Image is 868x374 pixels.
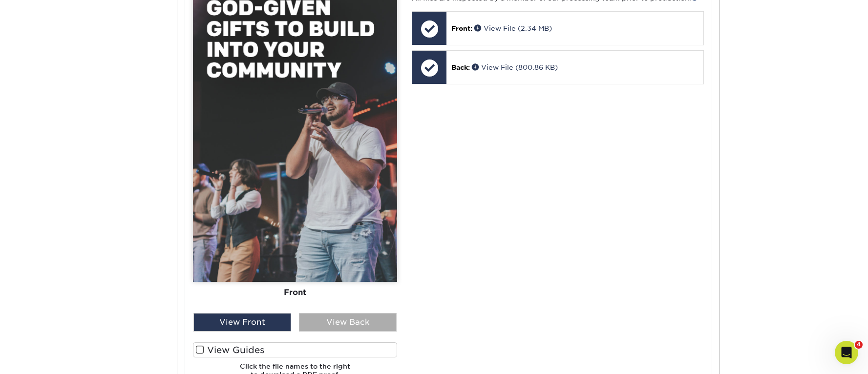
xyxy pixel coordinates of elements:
span: Back: [451,63,470,71]
label: View Guides [193,342,397,357]
iframe: Intercom live chat [835,341,858,364]
div: View Back [299,313,397,332]
span: 4 [855,341,863,349]
span: Front: [451,24,472,32]
div: View Front [193,313,291,332]
div: Front [193,282,397,303]
a: View File (2.34 MB) [474,24,552,32]
a: View File (800.86 KB) [472,63,558,71]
